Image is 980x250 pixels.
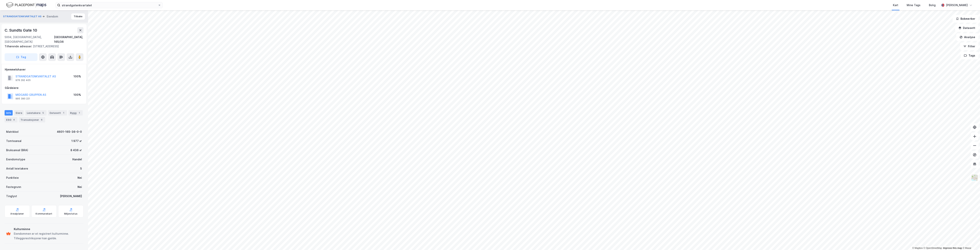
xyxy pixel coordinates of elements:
div: 1 [62,111,65,115]
div: 4 [12,118,16,122]
div: Eiere [14,110,24,116]
div: [STREET_ADDRESS] [5,44,80,49]
button: STRANDGATENKVARTALET AS [3,15,42,18]
div: Arealplaner [10,212,24,215]
div: Tomteareal [6,139,21,143]
div: Kulturminne [14,227,82,231]
div: 8 436 ㎡ [70,148,82,152]
div: ESG [5,117,17,122]
a: Mapbox [912,247,923,249]
input: Søk på adresse, matrikkel, gårdeiere, leietakere eller personer [60,2,158,8]
div: 4601-165-36-0-0 [57,130,82,134]
div: Leietakere [25,110,47,116]
iframe: Chat Widget [961,232,980,250]
div: [PERSON_NAME] [60,194,82,198]
div: Eiendom [47,14,58,19]
div: [GEOGRAPHIC_DATA], 165/36 [54,35,83,44]
div: 1 977 ㎡ [71,139,82,143]
div: Festegrunn [6,185,21,189]
div: Gårdeiere [5,86,83,90]
button: Tilbake [71,13,85,20]
div: Tinglyst [6,194,17,198]
div: 5 [80,166,82,171]
div: Bygg [69,110,83,116]
a: OpenStreetMap [924,247,942,249]
div: [PERSON_NAME] [946,3,968,7]
button: Datasett [955,24,978,32]
div: Handel [72,157,82,162]
div: 5 [41,111,45,115]
div: 1 [77,111,81,115]
a: Improve this map [943,247,962,249]
div: Bruksareal (BRA) [6,148,28,152]
div: Matrikkel [6,130,19,134]
button: Tags [961,52,978,59]
div: 6 [40,118,44,122]
div: Punktleie [6,175,19,180]
div: 100% [73,93,81,97]
button: Tag [5,53,38,61]
div: 100% [73,74,81,79]
span: Tilhørende adresser: [5,45,33,48]
div: Nei [78,185,82,189]
div: Kart [893,3,898,7]
button: Filter [960,43,978,50]
div: 976 292 405 [16,79,31,82]
div: Antall leietakere [6,166,28,171]
button: Analyse [956,33,978,41]
div: Info [5,110,13,116]
div: Kommunekart [36,212,52,215]
div: Datasett [48,110,67,116]
div: C. Sundts Gate 10 [5,27,38,33]
div: 995 390 221 [16,97,30,100]
div: Mine Tags [907,3,920,7]
img: logo.f888ab2527a4732fd821a326f86c7f29.svg [6,2,46,8]
div: Hjemmelshaver [5,67,83,72]
button: Bokmerker [953,15,978,23]
div: Nei [78,175,82,180]
div: Transaksjoner [19,117,45,122]
div: Miljøstatus [64,212,78,215]
div: Eiendomstype [6,157,25,162]
div: Bolig [929,3,936,7]
div: Eiendommen er et registrert kulturminne. Tilleggsrestriksjoner kan gjelde. [14,231,82,241]
img: Z [971,174,978,181]
div: 5004, [GEOGRAPHIC_DATA], [GEOGRAPHIC_DATA] [5,35,54,44]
